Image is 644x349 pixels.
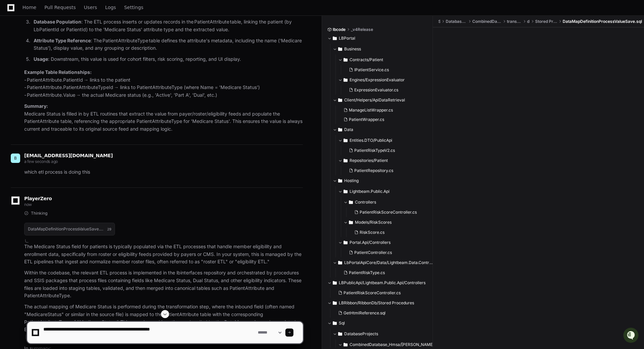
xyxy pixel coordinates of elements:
[24,269,303,300] p: Within the codebase, the relevant ETL process is implemented in the lbinterfaces repository and o...
[341,268,429,277] button: PatientRiskType.cs
[23,5,36,9] span: Home
[114,52,122,60] button: Start new chat
[354,168,393,173] span: PatientRepository.cs
[352,228,429,237] button: RiskScore.cs
[34,38,91,43] strong: Attribute Type Reference
[34,55,303,63] p: : Downstream, this value is used for cohort filters, risk scoring, reporting, and UI display.
[349,218,353,226] svg: Directory
[24,197,52,201] span: PlayerZero
[24,303,303,341] p: The actual mapping of Medicare Status is performed during the transformation step, where the inbo...
[31,211,47,216] span: Thinking
[34,19,81,25] strong: Database Population
[338,96,342,104] svg: Directory
[327,298,428,308] button: LBRibbon/RibbonDb/Stored Procedures
[344,157,348,165] svg: Directory
[344,217,433,228] button: Models/RiskScores
[34,56,48,62] strong: Usage
[344,127,353,132] span: Data
[24,202,32,207] span: now
[346,65,429,75] button: IPatientService.cs
[338,186,433,197] button: Lightbeam.Public.Api
[350,158,388,163] span: Repositories/Patient
[14,156,17,161] h1: B
[622,327,641,345] iframe: Open customer support
[24,243,303,266] p: The Medicare Status field for patients is typically populated via the ETL processes that handle m...
[44,5,76,9] span: Pull Requests
[351,27,373,32] span: _v4Release
[338,237,433,248] button: Portal.Api/Controllers
[24,153,113,158] span: [EMAIL_ADDRESS][DOMAIN_NAME]
[338,75,433,85] button: Engines/ExpressionEvaluator
[339,280,426,286] span: LBPublicApi/Lightbeam.Public.Api/Controllers
[344,97,405,103] span: Client/Helpers/ApiDataRetrieval
[124,5,143,9] span: Settings
[355,200,376,205] span: Controllers
[354,148,395,153] span: PatientRiskTypeV2.cs
[338,54,433,65] button: Contracts/Patient
[344,76,348,84] svg: Directory
[333,34,337,42] svg: Directory
[535,19,557,24] span: Stored Procedures
[338,45,342,53] svg: Directory
[24,102,303,133] p: Medicare Status is filled in by ETL routines that extract the value from payer/roster/eligibility...
[24,69,303,99] p: - PatientAttribute.PatientId → links to the patient - PatientAttribute.PatientAttributeTypeId → l...
[7,27,122,38] div: Welcome
[354,250,392,255] span: PatientController.cs
[344,56,348,64] svg: Directory
[344,46,361,52] span: Business
[338,259,342,267] svg: Directory
[7,7,20,20] img: PlayerZero
[350,240,391,245] span: Portal.Api/Controllers
[346,166,429,175] button: PatientRepository.cs
[333,44,433,54] button: Business
[338,135,433,146] button: Entities.DTO/PublicApi
[339,300,414,306] span: LBRibbon/RibbonDb/Stored Procedures
[23,57,85,62] div: We're available if you need us!
[344,290,401,296] span: PatientRiskScoreController.cs
[507,19,522,24] span: transactional
[472,19,501,24] span: CombinedDatabaseNew
[327,33,428,44] button: LBPortal
[7,50,19,62] img: 1756235613930-3d25f9e4-fa56-45dd-b3ad-e072dfbd1548
[349,198,353,206] svg: Directory
[344,238,348,247] svg: Directory
[333,27,346,32] span: lbcode
[352,208,429,217] button: PatientRiskScoreController.cs
[344,178,359,183] span: Hosting
[350,57,383,62] span: Contracts/Patient
[344,260,433,265] span: LbPortalApiCore/Data/Lightbeam.Data.Contracts/Entities
[338,126,342,134] svg: Directory
[346,85,429,95] button: ExpressionEvaluator.cs
[47,70,81,76] a: Powered byPylon
[24,223,115,235] button: DataMapDefinitionProcessValueSave.sql29
[335,308,424,318] button: GetHtmlReference.sql
[360,210,417,215] span: PatientRiskScoreController.cs
[34,18,303,34] p: : The ETL process inserts or updates records in the PatientAttribute table, linking the patient (...
[446,19,467,24] span: DatabaseProjects
[84,5,97,9] span: Users
[341,115,429,124] button: PatientWrapper.cs
[350,138,392,143] span: Entities.DTO/PublicApi
[327,277,428,288] button: LBPublicApi/Lightbeam.Public.Api/Controllers
[338,177,342,185] svg: Directory
[338,155,433,166] button: Repositories/Patient
[344,136,348,144] svg: Directory
[344,187,348,195] svg: Directory
[24,168,303,176] p: which etl process is doing this
[105,5,116,9] span: Logs
[341,105,429,115] button: ManageListWrapper.cs
[344,197,433,208] button: Controllers
[333,95,433,105] button: Client/Helpers/ApiDataRetrieval
[335,288,424,298] button: PatientRiskScoreController.cs
[107,226,111,232] span: 29
[333,279,337,287] svg: Directory
[349,107,393,113] span: ManageListWrapper.cs
[527,19,530,24] span: dbo
[360,230,385,235] span: RiskScore.cs
[24,159,58,164] span: a few seconds ago
[28,227,104,231] h1: DataMapDefinitionProcessValueSave.sql
[333,299,337,307] svg: Directory
[24,103,48,109] strong: Summary:
[333,124,433,135] button: Data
